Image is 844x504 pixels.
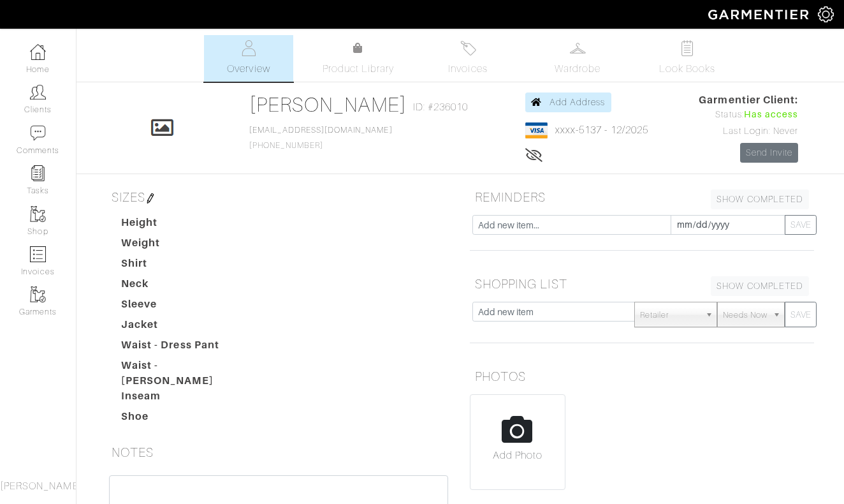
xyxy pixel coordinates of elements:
h5: SIZES [106,184,451,210]
a: [EMAIL_ADDRESS][DOMAIN_NAME] [249,126,392,135]
span: Look Books [659,61,716,77]
h5: REMINDERS [470,184,814,210]
dt: Height [112,215,257,235]
a: Add Address [525,93,611,112]
a: xxxx-5137 - 12/2025 [555,124,648,136]
span: [PHONE_NUMBER] [249,126,392,150]
button: SAVE [785,215,817,235]
img: gear-icon-white-bd11855cb880d31180b6d7d6211b90ccbf57a29d726f0c71d8c61bd08dd39cc2.png [818,6,834,22]
span: Wardrobe [555,61,600,77]
img: orders-27d20c2124de7fd6de4e0e44c1d41de31381a507db9b33961299e4e07d508b8c.svg [460,40,476,56]
a: Overview [204,35,293,82]
input: Add new item [472,302,635,322]
img: garments-icon-b7da505a4dc4fd61783c78ac3ca0ef83fa9d6f193b1c9dc38574b1d14d53ca28.png [30,286,46,302]
input: Add new item... [472,215,671,235]
button: SAVE [785,302,817,327]
h5: PHOTOS [470,364,814,389]
div: Last Login: Never [699,124,798,138]
a: Product Library [314,41,403,77]
img: todo-9ac3debb85659649dc8f770b8b6100bb5dab4b48dedcbae339e5042a72dfd3cc.svg [680,40,695,56]
dt: Neck [112,276,257,297]
dt: Jacket [112,317,257,337]
dt: Inseam [112,389,257,409]
img: clients-icon-6bae9207a08558b7cb47a8932f037763ab4055f8c8b6bfacd5dc20c3e0201464.png [30,84,46,100]
img: reminder-icon-8004d30b9f0a5d33ae49ab947aed9ed385cf756f9e5892f1edd6e32f2345188e.png [30,165,46,181]
span: Retailer [640,302,700,328]
dt: Shoe [112,409,257,429]
a: [PERSON_NAME] [249,93,407,116]
img: garments-icon-b7da505a4dc4fd61783c78ac3ca0ef83fa9d6f193b1c9dc38574b1d14d53ca28.png [30,206,46,222]
img: dashboard-icon-dbcd8f5a0b271acd01030246c82b418ddd0df26cd7fceb0bd07c9910d44c42f6.png [30,44,46,60]
img: pen-cf24a1663064a2ec1b9c1bd2387e9de7a2fa800b781884d57f21acf72779bad2.png [145,193,156,204]
span: Has access [744,108,799,122]
a: SHOW COMPLETED [711,276,809,296]
span: Product Library [323,61,395,77]
dt: Shirt [112,256,257,276]
img: basicinfo-40fd8af6dae0f16599ec9e87c0ef1c0a1fdea2edbe929e3d69a839185d80c458.svg [241,40,257,56]
img: wardrobe-487a4870c1b7c33e795ec22d11cfc2ed9d08956e64fb3008fe2437562e282088.svg [570,40,586,56]
dt: Weight [112,235,257,256]
img: visa-934b35602734be37eb7d5d7e5dbcd2044c359bf20a24dc3361ca3fa54326a8a7.png [525,122,548,138]
dt: Sleeve [112,297,257,317]
a: SHOW COMPLETED [711,189,809,209]
dt: Waist - Dress Pant [112,337,257,358]
a: Send Invite [740,143,799,163]
h5: SHOPPING LIST [470,271,814,297]
a: Look Books [643,35,732,82]
img: orders-icon-0abe47150d42831381b5fb84f609e132dff9fe21cb692f30cb5eec754e2cba89.png [30,246,46,262]
a: Wardrobe [533,35,622,82]
div: Status: [699,108,798,122]
span: ID: #236010 [413,100,469,115]
span: Garmentier Client: [699,93,798,108]
a: Invoices [423,35,513,82]
span: Add Address [549,97,606,107]
span: Overview [227,61,270,77]
span: Needs Now [723,302,768,328]
img: garmentier-logo-header-white-b43fb05a5012e4ada735d5af1a66efaba907eab6374d6393d1fbf88cb4ef424d.png [702,3,818,26]
span: Invoices [448,61,487,77]
h5: NOTES [106,440,451,465]
dt: Waist - [PERSON_NAME] [112,358,257,389]
img: comment-icon-a0a6a9ef722e966f86d9cbdc48e553b5cf19dbc54f86b18d962a5391bc8f6eb6.png [30,125,46,141]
